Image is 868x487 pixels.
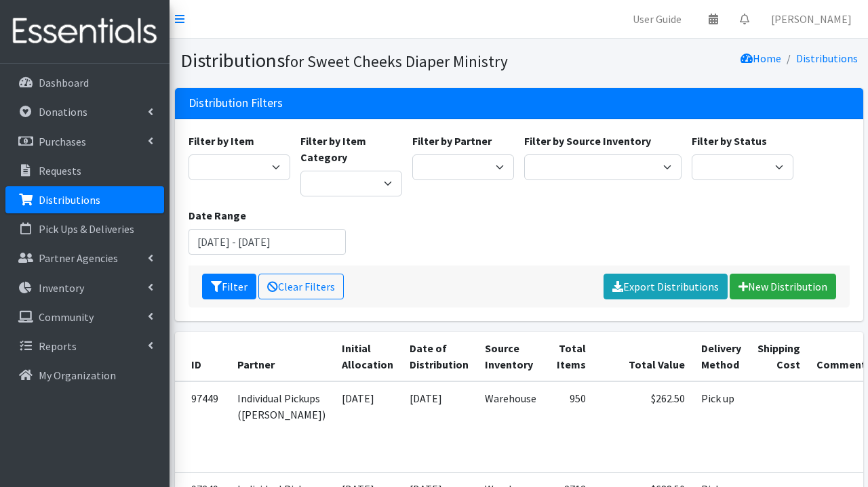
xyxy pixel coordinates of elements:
th: ID [175,332,229,381]
a: Distributions [796,51,858,65]
p: My Organization [39,368,116,382]
th: Shipping Cost [749,332,808,381]
h1: Distributions [180,49,514,72]
a: Community [5,303,164,331]
p: Dashboard [39,76,89,89]
a: [PERSON_NAME] [760,5,863,33]
td: 97449 [175,381,229,473]
a: Reports [5,333,164,360]
small: for Sweet Cheeks Diaper Ministry [285,51,508,71]
a: Export Distributions [604,274,728,299]
p: Donations [39,105,87,119]
p: Distributions [39,193,100,207]
img: HumanEssentials [5,9,164,54]
td: Warehouse [477,381,545,473]
p: Reports [39,339,77,353]
a: My Organization [5,362,164,389]
td: [DATE] [401,381,477,473]
th: Date of Distribution [401,332,477,381]
p: Community [39,310,94,324]
label: Filter by Item Category [300,133,402,165]
label: Filter by Status [692,133,767,149]
th: Initial Allocation [334,332,401,381]
button: Filter [202,274,256,299]
p: Partner Agencies [39,251,118,265]
input: January 1, 2011 - December 31, 2011 [189,229,347,255]
a: Home [741,51,781,65]
p: Requests [39,164,81,177]
th: Total Items [545,332,594,381]
a: Pick Ups & Deliveries [5,215,164,242]
p: Inventory [39,281,84,295]
label: Date Range [189,207,246,224]
p: Purchases [39,135,86,148]
th: Total Value [594,332,693,381]
label: Filter by Item [189,133,254,149]
th: Source Inventory [477,332,545,381]
td: [DATE] [334,381,401,473]
a: Dashboard [5,69,164,96]
a: Donations [5,98,164,125]
th: Partner [229,332,334,381]
a: Clear Filters [258,274,344,299]
td: 950 [545,381,594,473]
td: Individual Pickups ([PERSON_NAME]) [229,381,334,473]
h3: Distribution Filters [189,96,283,110]
p: Pick Ups & Deliveries [39,222,134,236]
td: $262.50 [594,381,693,473]
a: Distributions [5,186,164,213]
a: User Guide [622,5,692,33]
a: Inventory [5,274,164,301]
a: Partner Agencies [5,245,164,272]
a: Purchases [5,128,164,155]
th: Delivery Method [693,332,749,381]
a: New Distribution [730,274,836,299]
td: Pick up [693,381,749,473]
label: Filter by Partner [412,133,492,149]
label: Filter by Source Inventory [524,133,651,149]
a: Requests [5,157,164,184]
